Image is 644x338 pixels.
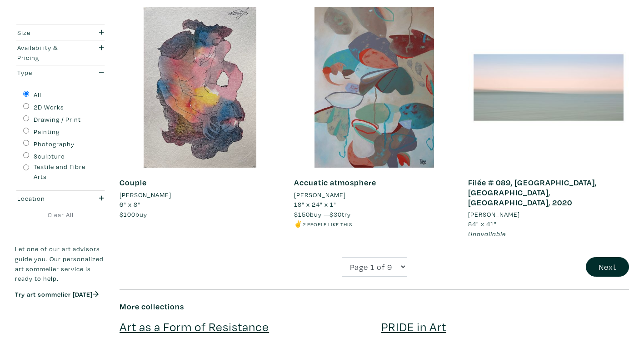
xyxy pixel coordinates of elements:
label: Sculpture [34,151,65,161]
a: Accuatic atmosphere [294,177,376,188]
a: [PERSON_NAME] [468,209,629,219]
span: 6" x 8" [120,200,140,209]
label: Drawing / Print [34,114,81,124]
a: Filée # 089, [GEOGRAPHIC_DATA], [GEOGRAPHIC_DATA], [GEOGRAPHIC_DATA], 2020 [468,177,597,207]
label: Painting [34,127,60,137]
li: [PERSON_NAME] [468,209,520,219]
span: buy — try [294,210,351,219]
span: $100 [120,210,135,219]
p: Let one of our art advisors guide you. Our personalized art sommelier service is ready to help. [15,244,106,283]
a: Couple [120,177,147,188]
a: Try art sommelier [DATE] [15,290,99,298]
a: Clear All [15,210,106,220]
a: [PERSON_NAME] [294,190,455,200]
button: Location [15,191,106,206]
span: Unavailable [468,229,506,238]
div: Location [17,194,79,204]
label: Textile and Fibre Arts [34,162,98,181]
li: [PERSON_NAME] [294,190,346,200]
div: Size [17,28,79,38]
label: 2D Works [34,102,64,112]
span: buy [120,210,147,219]
li: [PERSON_NAME] [120,190,171,200]
span: $30 [329,210,342,219]
div: Type [17,68,79,78]
h6: More collections [120,302,629,312]
a: [PERSON_NAME] [120,190,280,200]
label: All [34,90,41,100]
button: Next [586,257,629,277]
div: Availability & Pricing [17,43,79,62]
span: 84" x 41" [468,219,497,228]
span: 18" x 24" x 1" [294,200,336,209]
button: Type [15,65,106,80]
button: Size [15,25,106,40]
iframe: Customer reviews powered by Trustpilot [15,308,106,327]
label: Photography [34,139,75,149]
li: ✌️ [294,219,455,229]
a: PRIDE in Art [381,318,446,334]
span: $150 [294,210,310,219]
button: Availability & Pricing [15,40,106,65]
small: 2 people like this [303,221,352,228]
a: Art as a Form of Resistance [120,318,269,334]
